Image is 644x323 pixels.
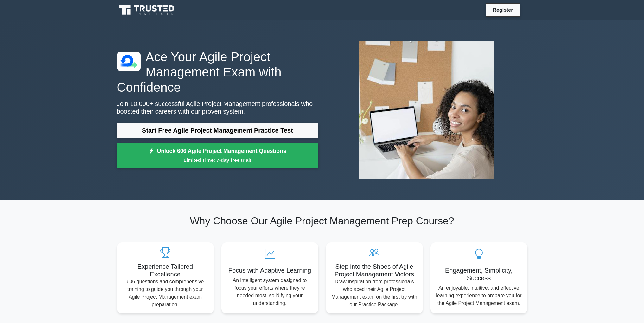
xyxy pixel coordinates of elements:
[122,263,209,278] h5: Experience Tailored Excellence
[436,284,522,307] p: An enjoyable, intuitive, and effective learning experience to prepare you for the Agile Project M...
[436,267,522,282] h5: Engagement, Simplicity, Success
[117,123,318,138] a: Start Free Agile Project Management Practice Test
[226,267,313,274] h5: Focus with Adaptive Learning
[331,263,418,278] h5: Step into the Shoes of Agile Project Management Victors
[122,278,209,308] p: 606 questions and comprehensive training to guide you through your Agile Project Management exam ...
[117,143,318,168] a: Unlock 606 Agile Project Management QuestionsLimited Time: 7-day free trial!
[117,49,318,95] h1: Ace Your Agile Project Management Exam with Confidence
[226,277,313,307] p: An intelligent system designed to focus your efforts where they're needed most, solidifying your ...
[125,156,310,164] small: Limited Time: 7-day free trial!
[117,100,318,115] p: Join 10,000+ successful Agile Project Management professionals who boosted their careers with our...
[117,215,527,227] h2: Why Choose Our Agile Project Management Prep Course?
[331,278,418,308] p: Draw inspiration from professionals who aced their Agile Project Management exam on the first try...
[489,6,517,14] a: Register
